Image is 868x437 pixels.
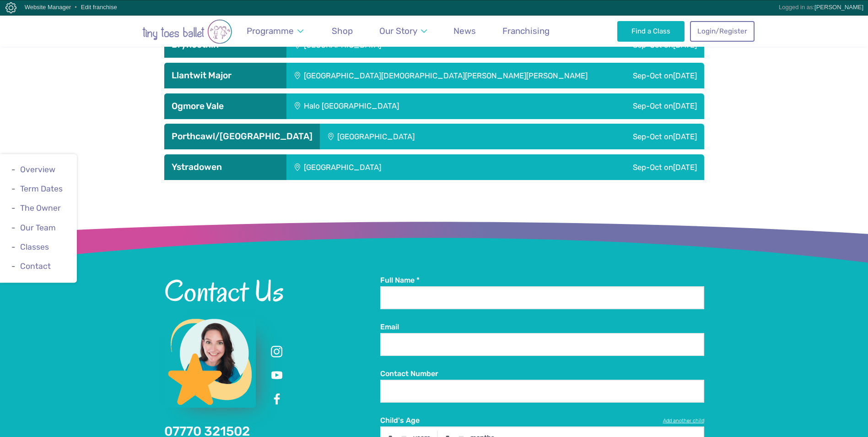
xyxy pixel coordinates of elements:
a: Our Team [20,223,56,232]
a: Edit franchise [81,4,117,11]
div: Sep-Oct on [539,93,704,119]
img: Copper Bay Digital CMS [5,2,16,13]
h3: Llantwit Major [172,70,279,81]
a: Find a Class [617,21,685,41]
a: Youtube [269,367,285,384]
a: Contact [20,262,51,271]
a: Shop [328,20,357,42]
h3: Ogmore Vale [172,101,279,112]
a: The Owner [20,204,61,213]
label: Full Name * [380,275,704,285]
label: Email [380,322,704,332]
a: Login/Register [690,21,754,41]
a: Website Manager [25,4,71,11]
a: Add another child [663,417,704,425]
span: News [453,26,476,36]
div: Sep-Oct on [523,154,704,180]
a: Facebook [269,391,285,408]
span: Franchising [502,26,550,36]
a: Instagram [269,344,285,360]
span: [DATE] [673,132,697,141]
div: [GEOGRAPHIC_DATA][DEMOGRAPHIC_DATA][PERSON_NAME][PERSON_NAME] [286,63,619,88]
span: [DATE] [673,101,697,110]
a: Our Story [375,20,431,42]
div: Halo [GEOGRAPHIC_DATA] [286,93,539,119]
span: Our Story [379,26,417,36]
a: Overview [20,165,55,174]
label: Child's Age [380,415,704,426]
a: Go to home page [114,15,260,47]
h2: Contact Us [164,275,380,306]
span: [DATE] [673,71,697,80]
span: Programme [247,26,294,36]
h3: Ystradowen [172,162,279,173]
span: Shop [332,26,353,36]
a: [PERSON_NAME] [814,4,863,11]
img: tiny toes ballet [114,19,260,44]
div: [GEOGRAPHIC_DATA] [320,124,537,149]
a: Franchising [498,20,554,42]
a: Term Dates [20,184,63,193]
a: Programme [243,20,308,42]
div: [GEOGRAPHIC_DATA] [286,154,523,180]
div: Sep-Oct on [619,63,704,88]
a: Classes [20,242,49,251]
div: Sep-Oct on [537,124,704,149]
span: [DATE] [673,163,697,172]
a: News [449,20,480,42]
label: Contact Number [380,369,704,379]
h3: Porthcawl/[GEOGRAPHIC_DATA] [172,131,313,142]
div: Logged in as: [779,0,863,14]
